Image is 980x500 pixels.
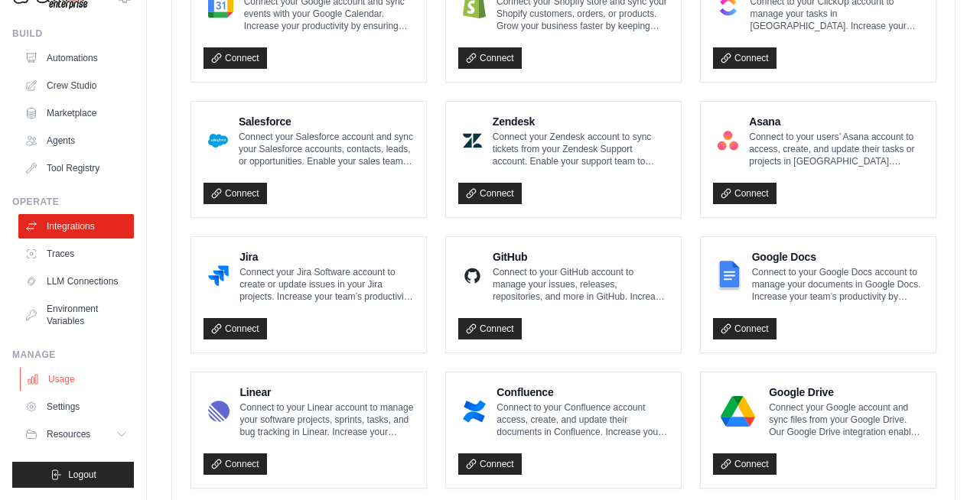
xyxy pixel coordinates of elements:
img: Salesforce Logo [208,125,228,156]
a: Connect [713,453,777,475]
a: Tool Registry [18,156,134,180]
a: Traces [18,242,134,266]
span: Resources [47,428,90,440]
span: Logout [68,469,96,481]
img: Google Drive Logo [718,396,758,427]
a: Settings [18,394,134,419]
a: Agents [18,128,134,153]
p: Connect to your Confluence account access, create, and update their documents in Confluence. Incr... [497,401,669,438]
img: Confluence Logo [463,396,486,427]
h4: Confluence [497,385,669,400]
a: Crew Studio [18,73,134,98]
a: Connect [713,47,777,69]
a: Connect [458,183,522,204]
h4: Asana [749,114,923,129]
h4: Linear [240,385,415,400]
p: Connect your Salesforce account and sync your Salesforce accounts, contacts, leads, or opportunit... [239,131,414,167]
a: Connect [203,453,267,475]
a: Connect [458,47,522,69]
p: Connect your Zendesk account to sync tickets from your Zendesk Support account. Enable your suppo... [493,131,669,167]
a: Automations [18,46,134,70]
a: Connect [458,318,522,339]
p: Connect your Jira Software account to create or update issues in your Jira projects. Increase you... [239,266,414,303]
img: Asana Logo [718,125,738,156]
h4: Jira [239,249,414,265]
h4: GitHub [493,249,669,265]
h4: Google Docs [752,249,923,265]
img: Linear Logo [208,396,230,427]
div: Manage [12,349,134,361]
button: Logout [12,462,134,488]
p: Connect to your Linear account to manage your software projects, sprints, tasks, and bug tracking... [240,401,415,438]
a: Connect [203,318,267,339]
button: Resources [18,422,134,446]
p: Connect to your users’ Asana account to access, create, and update their tasks or projects in [GE... [749,131,923,167]
h4: Zendesk [493,114,669,129]
h4: Salesforce [239,114,414,129]
a: Usage [20,367,135,391]
a: Marketplace [18,101,134,125]
div: Build [12,28,134,40]
a: Connect [203,47,267,69]
div: Operate [12,196,134,208]
h4: Google Drive [769,385,923,400]
a: Connect [713,318,777,339]
p: Connect to your GitHub account to manage your issues, releases, repositories, and more in GitHub.... [493,266,669,303]
img: Jira Logo [208,261,229,291]
a: Connect [458,453,522,475]
a: Connect [203,183,267,204]
img: Google Docs Logo [718,261,741,291]
a: Environment Variables [18,297,134,333]
a: Connect [713,183,777,204]
a: Integrations [18,214,134,239]
p: Connect your Google account and sync files from your Google Drive. Our Google Drive integration e... [769,401,923,438]
p: Connect to your Google Docs account to manage your documents in Google Docs. Increase your team’s... [752,266,923,303]
img: Zendesk Logo [463,125,482,156]
img: GitHub Logo [463,261,482,291]
a: LLM Connections [18,269,134,294]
